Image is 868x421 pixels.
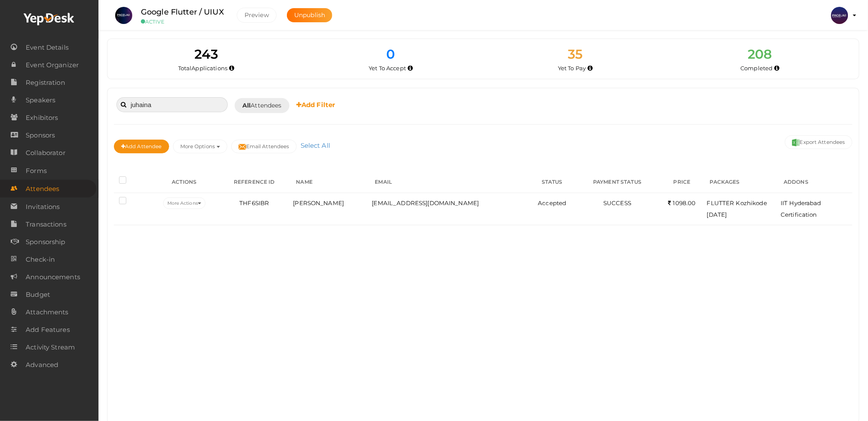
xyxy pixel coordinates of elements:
[298,141,332,149] a: Select All
[291,172,370,193] th: NAME
[26,339,75,356] span: Activity Stream
[26,39,69,56] span: Event Details
[296,101,335,109] b: Add Filter
[26,109,58,126] span: Exhibitors
[173,140,227,153] button: More Options
[26,92,55,109] span: Speakers
[26,321,70,338] span: Add Features
[163,197,206,209] button: More Actions
[705,172,779,193] th: PACKAGES
[26,304,69,321] span: Attachments
[831,7,848,24] img: ACg8ocL0kAMv6lbQGkAvZffMI2AGMQOEcunBVH5P4FVoqBXGP4BOzjY=s100
[792,139,800,146] img: excel.svg
[26,144,66,161] span: Collaborator
[372,200,479,206] span: [EMAIL_ADDRESS][DOMAIN_NAME]
[26,286,50,303] span: Budget
[369,65,406,72] span: Yet To Accept
[775,66,780,71] i: Accepted and completed payment succesfully
[387,46,395,62] span: 0
[603,200,631,206] span: SUCCESS
[779,172,853,193] th: ADDONS
[293,200,344,206] span: [PERSON_NAME]
[558,65,586,72] span: Yet To Pay
[26,74,65,91] span: Registration
[194,46,218,62] span: 243
[668,200,696,206] span: 1098.00
[26,57,79,74] span: Event Organizer
[588,66,593,71] i: Accepted by organizer and yet to make payment
[26,233,66,251] span: Sponsorship
[538,200,567,206] span: Accepted
[141,6,224,18] label: Google Flutter / UIUX
[178,65,227,72] span: Total
[408,66,413,71] i: Yet to be accepted by organizer
[116,97,228,112] input: Search attendee
[114,140,169,153] button: Add Attendee
[370,172,529,193] th: EMAIL
[26,198,60,215] span: Invitations
[231,140,297,153] button: Email Attendees
[242,102,251,109] b: All
[242,101,282,110] span: Attendees
[234,179,275,185] span: REFERENCE ID
[151,172,218,193] th: ACTIONS
[568,46,583,62] span: 35
[26,127,55,144] span: Sponsors
[576,172,659,193] th: PAYMENT STATUS
[26,269,80,286] span: Announcements
[239,143,246,151] img: mail-filled.svg
[26,216,66,233] span: Transactions
[529,172,576,193] th: STATUS
[237,8,277,23] button: Preview
[26,356,58,373] span: Advanced
[141,18,224,25] small: ACTIVE
[229,66,234,71] i: Total number of applications
[287,8,332,22] button: Unpublish
[191,65,227,72] span: Applications
[748,46,773,62] span: 208
[707,200,767,218] span: FLUTTER Kozhikode [DATE]
[26,162,47,179] span: Forms
[741,65,773,72] span: Completed
[26,180,59,197] span: Attendees
[781,200,822,218] span: IIT Hyderabad Certification
[659,172,705,193] th: PRICE
[294,11,325,19] span: Unpublish
[115,7,132,24] img: ZNZGK5OI_small.png
[26,251,55,268] span: Check-in
[785,135,853,149] button: Export Attendees
[239,200,269,206] span: THF6SIBR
